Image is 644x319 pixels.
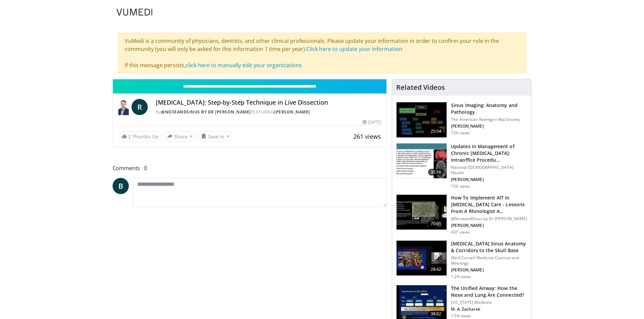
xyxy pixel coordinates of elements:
[451,285,527,298] h3: The Unified Airway: How the Nose and Lung Are Connected?
[451,300,527,305] p: [US_STATE] Medicine
[397,241,447,276] img: 276d523b-ec6d-4eb7-b147-bbf3804ee4a7.150x105_q85_crop-smart_upscale.jpg
[428,266,444,273] span: 28:42
[113,178,129,194] a: B
[428,220,444,227] span: 70:01
[353,132,381,140] span: 261 views
[118,131,162,142] a: 2 Thumbs Up
[451,184,470,189] p: 154 views
[397,143,447,179] img: 4d46ad28-bf85-4ffa-992f-e5d3336e5220.150x105_q85_crop-smart_upscale.jpg
[451,117,527,122] p: The American Roentgen Ray Society
[428,128,444,135] span: 25:54
[363,119,381,125] div: [DATE]
[397,195,447,230] img: 3d43f09a-5d0c-4774-880e-3909ea54edb9.150x105_q85_crop-smart_upscale.jpg
[396,240,527,280] a: 28:42 [MEDICAL_DATA] Sinus Anatomy & Corridors to the Skull Base Weill Cornell Medicine Courses a...
[396,143,527,189] a: 35:16 Updates in Management of Chronic [MEDICAL_DATA]: Intraoffice Procedu… National [DEMOGRAPHIC...
[198,131,233,142] button: Save to
[428,311,444,317] span: 38:02
[161,109,251,115] a: @NoseandSinus by Dr [PERSON_NAME]
[396,102,527,138] a: 25:54 Sinus Imaging: Anatomy and Pathology The American Roentgen Ray Society [PERSON_NAME] 729 views
[128,133,131,140] span: 2
[306,45,402,53] a: Click here to update your information
[428,169,444,176] span: 35:16
[156,99,381,106] h4: [MEDICAL_DATA]: Step-by-Step Technique in Live Dissection
[451,267,527,273] p: Vijay K Anand
[451,313,471,319] p: 1.5K views
[451,143,527,163] h3: Updates in Management of Chronic Rhinosinusitis: Intraoffice Procedures and Biologics
[451,230,470,235] p: 437 views
[186,61,302,69] a: click here to manually edit your organizations
[274,109,310,115] a: [PERSON_NAME]
[451,165,527,176] p: National [DEMOGRAPHIC_DATA] Health
[164,131,196,142] button: Share
[132,99,148,115] a: R
[451,177,527,182] p: Ashoke Khanwalkar
[451,240,527,254] h3: [MEDICAL_DATA] Sinus Anatomy & Corridors to the Skull Base
[451,223,527,228] p: Richard Harvey
[451,124,527,129] p: Luke Ledbetter
[451,255,527,266] p: Weill Cornell Medicine Courses and Meetings
[397,102,447,137] img: 5d00bf9a-6682-42b9-8190-7af1e88f226b.150x105_q85_crop-smart_upscale.jpg
[451,130,470,136] p: 729 views
[451,216,527,221] p: @NoseandSinus by Dr [PERSON_NAME]
[451,194,527,215] h3: How To Implement AIT In Rhinitis Care - Lessons From A Rhinologist And Surgeon
[396,83,445,91] h4: Related Videos
[117,9,152,16] img: VuMedi Logo
[118,32,527,74] div: VuMedi is a community of physicians, dentists, and other clinical professionals. Please update yo...
[451,307,527,312] p: Mark A. Zacharek
[451,274,471,280] p: 1.2K views
[118,99,129,115] img: @NoseandSinus by Dr Richard Harvey
[113,164,387,172] span: Comments 0
[451,102,527,115] h3: Sinus Imaging: Anatomy and Pathology
[156,109,381,115] div: By FEATURING
[396,194,527,235] a: 70:01 How To Implement AIT In [MEDICAL_DATA] Care - Lessons From A Rhinologist A… @NoseandSinus b...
